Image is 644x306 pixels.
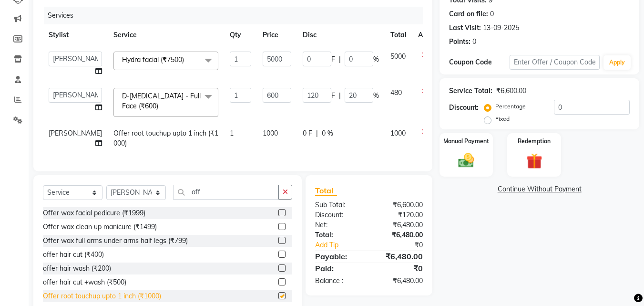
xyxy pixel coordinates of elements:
span: D-[MEDICAL_DATA] - Full Face (₹600) [122,92,201,110]
div: Offer wax full arms under arms half legs (₹799) [43,236,188,246]
span: Offer root touchup upto 1 inch (₹1000) [113,129,218,148]
span: 1 [230,129,234,137]
a: Add Tip [308,240,379,250]
div: Offer root touchup upto 1 inch (₹1000) [43,291,161,301]
span: 1000 [263,129,278,137]
div: Service Total: [449,86,492,96]
div: ₹120.00 [369,210,430,220]
div: Total: [308,230,369,240]
label: Fixed [495,115,510,123]
div: Last Visit: [449,23,481,33]
a: x [158,102,163,110]
button: Apply [603,55,631,70]
label: Manual Payment [443,137,489,146]
div: ₹6,480.00 [369,251,430,262]
div: Sub Total: [308,200,369,210]
div: Payable: [308,251,369,262]
span: | [339,91,341,101]
span: 5000 [390,52,406,61]
div: Offer wax facial pedicure (₹1999) [43,208,145,218]
th: Disc [297,24,385,46]
th: Price [257,24,297,46]
span: 1000 [390,129,406,137]
span: F [331,91,335,101]
div: ₹0 [369,263,430,274]
a: x [184,55,188,64]
input: Search or Scan [173,185,279,200]
div: Services [44,7,430,24]
span: Total [315,186,337,196]
div: Card on file: [449,9,488,19]
th: Stylist [43,24,108,46]
label: Percentage [495,102,526,111]
span: [PERSON_NAME] [49,129,102,137]
span: % [373,91,379,101]
div: Net: [308,220,369,230]
div: offer hair wash (₹200) [43,264,111,274]
div: Offer wax clean up manicure (₹1499) [43,222,157,232]
div: 0 [490,9,494,19]
a: Continue Without Payment [441,184,637,194]
label: Redemption [518,137,551,146]
span: | [339,54,341,64]
div: offer hair cut +wash (₹500) [43,277,126,287]
div: Coupon Code [449,57,509,67]
div: Balance : [308,276,369,286]
span: % [373,54,379,64]
span: Hydra facial (₹7500) [122,55,184,64]
span: 0 % [322,128,333,138]
span: F [331,54,335,64]
th: Qty [224,24,257,46]
div: Points: [449,37,470,47]
div: ₹6,480.00 [369,276,430,286]
div: offer hair cut (₹400) [43,250,104,260]
div: ₹6,480.00 [369,220,430,230]
div: ₹6,480.00 [369,230,430,240]
div: Paid: [308,263,369,274]
input: Enter Offer / Coupon Code [510,55,600,70]
span: 0 F [303,128,312,138]
div: 13-09-2025 [483,23,519,33]
span: 480 [390,88,402,97]
th: Service [108,24,224,46]
div: Discount: [308,210,369,220]
div: Discount: [449,103,479,113]
span: | [316,128,318,138]
div: ₹0 [379,240,430,250]
div: ₹6,600.00 [496,86,526,96]
img: _cash.svg [453,151,479,169]
th: Action [412,24,444,46]
div: ₹6,600.00 [369,200,430,210]
th: Total [385,24,412,46]
div: 0 [472,37,476,47]
img: _gift.svg [521,151,547,171]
